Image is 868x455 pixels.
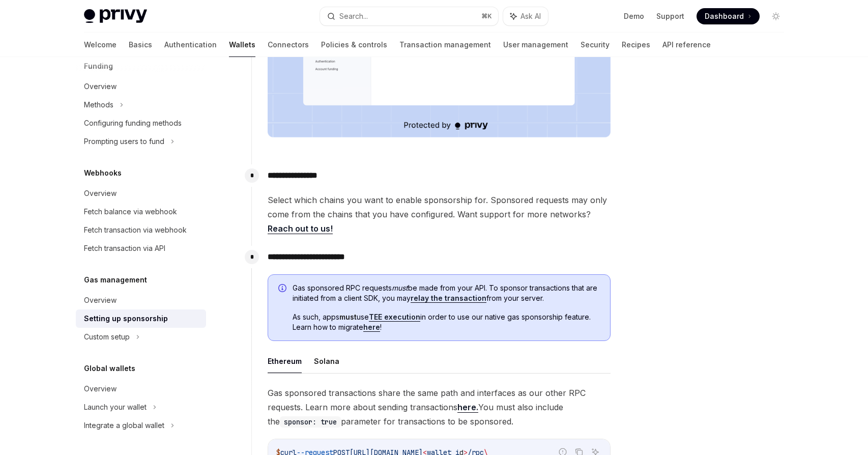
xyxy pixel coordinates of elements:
[84,312,168,325] div: Setting up sponsorship
[363,323,380,332] a: here
[268,223,333,234] a: Reach out to us!
[84,274,147,286] h5: Gas management
[84,419,164,432] div: Integrate a global wallet
[662,33,711,57] a: API reference
[520,11,541,21] span: Ask AI
[503,33,568,57] a: User management
[268,386,611,429] span: Gas sponsored transactions share the same path and interfaces as our other RPC requests. Learn mo...
[229,33,255,57] a: Wallets
[84,224,187,236] div: Fetch transaction via webhook
[624,11,644,21] a: Demo
[129,33,152,57] a: Basics
[84,331,130,343] div: Custom setup
[280,416,341,428] code: sponsor: true
[84,206,177,218] div: Fetch balance via webhook
[656,11,684,21] a: Support
[76,184,206,203] a: Overview
[84,167,122,179] h5: Webhooks
[268,33,309,57] a: Connectors
[84,33,117,57] a: Welcome
[321,33,387,57] a: Policies & controls
[84,9,147,23] img: light logo
[293,312,600,332] span: As such, apps use in order to use our native gas sponsorship feature. Learn how to migrate !
[411,294,486,303] a: relay the transaction
[84,242,165,254] div: Fetch transaction via API
[314,349,339,373] button: Solana
[84,294,117,306] div: Overview
[84,135,164,148] div: Prompting users to fund
[84,99,113,111] div: Methods
[293,283,600,303] span: Gas sponsored RPC requests be made from your API. To sponsor transactions that are initiated from...
[76,291,206,309] a: Overview
[392,283,408,292] em: must
[339,10,368,22] div: Search...
[481,12,492,20] span: ⌘ K
[76,77,206,96] a: Overview
[84,401,147,413] div: Launch your wallet
[84,383,117,395] div: Overview
[581,33,610,57] a: Security
[705,11,744,21] span: Dashboard
[320,7,498,25] button: Search...⌘K
[339,312,357,321] strong: must
[84,362,135,375] h5: Global wallets
[503,7,548,25] button: Ask AI
[164,33,217,57] a: Authentication
[278,284,288,294] svg: Info
[84,187,117,200] div: Overview
[768,8,784,24] button: Toggle dark mode
[268,193,611,236] span: Select which chains you want to enable sponsorship for. Sponsored requests may only come from the...
[369,312,420,322] a: TEE execution
[76,114,206,132] a: Configuring funding methods
[268,349,302,373] button: Ethereum
[76,239,206,258] a: Fetch transaction via API
[84,117,182,129] div: Configuring funding methods
[399,33,491,57] a: Transaction management
[76,221,206,239] a: Fetch transaction via webhook
[76,309,206,328] a: Setting up sponsorship
[84,80,117,93] div: Overview
[697,8,760,24] a: Dashboard
[76,203,206,221] a: Fetch balance via webhook
[622,33,650,57] a: Recipes
[76,380,206,398] a: Overview
[457,402,478,413] a: here.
